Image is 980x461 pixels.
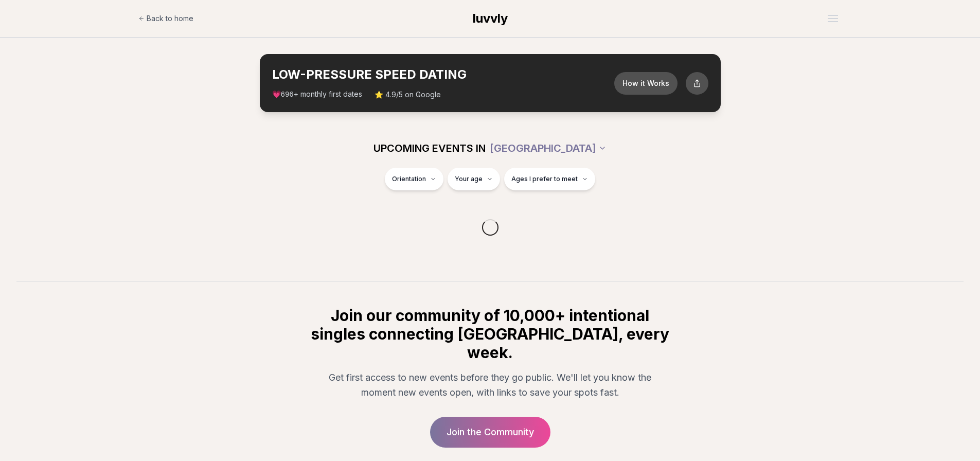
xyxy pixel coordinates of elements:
[309,306,671,362] h2: Join our community of 10,000+ intentional singles connecting [GEOGRAPHIC_DATA], every week.
[272,89,362,100] span: 💗 + monthly first dates
[430,417,550,448] a: Join the Community
[392,175,426,183] span: Orientation
[385,168,443,190] button: Orientation
[473,10,508,27] a: luvvly
[375,90,441,100] span: ⭐ 4.9/5 on Google
[473,11,508,26] span: luvvly
[317,370,663,400] p: Get first access to new events before they go public. We'll let you know the moment new events op...
[504,168,595,190] button: Ages I prefer to meet
[281,91,294,99] span: 696
[373,141,486,155] span: UPCOMING EVENTS IN
[614,72,678,95] button: How it Works
[147,13,193,24] span: Back to home
[138,8,193,29] a: Back to home
[824,11,842,26] button: Open menu
[455,175,483,183] span: Your age
[448,168,500,190] button: Your age
[490,137,607,159] button: [GEOGRAPHIC_DATA]
[511,175,578,183] span: Ages I prefer to meet
[272,66,614,83] h2: LOW-PRESSURE SPEED DATING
